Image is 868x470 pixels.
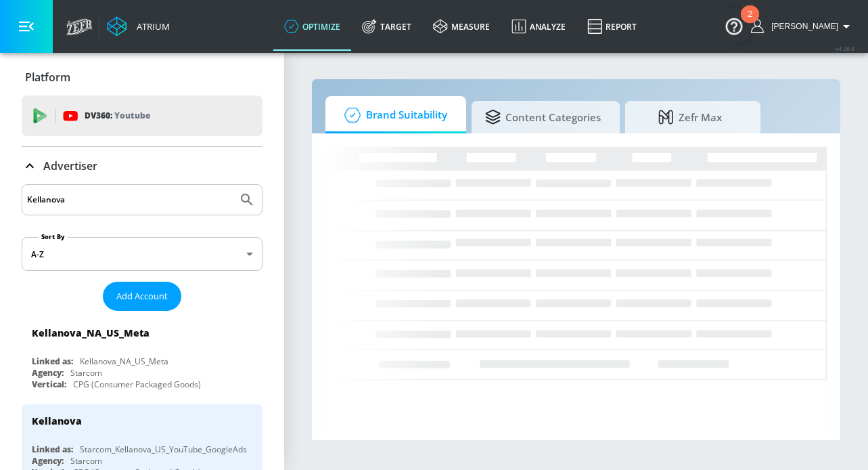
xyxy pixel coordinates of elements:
p: Youtube [114,108,150,123]
div: Kellanova_NA_US_MetaLinked as:Kellanova_NA_US_MetaAgency:StarcomVertical:CPG (Consumer Packaged G... [22,316,262,393]
div: Platform [22,58,262,96]
div: Starcom_Kellanova_US_YouTube_GoogleAds [80,444,247,455]
a: Report [576,2,647,51]
div: Advertiser [22,147,262,185]
div: 2 [748,14,752,32]
div: Atrium [131,20,170,33]
span: v 4.28.0 [836,45,854,52]
button: Open Resource Center, 2 new notifications [715,7,753,45]
a: optimize [273,2,351,51]
div: CPG (Consumer Packaged Goods) [73,379,201,390]
input: Search by name [27,191,232,209]
div: DV360: Youtube [22,95,262,136]
div: Kellanova_NA_US_Meta [80,356,168,367]
span: Brand Suitability [339,99,447,131]
p: DV360: [85,108,150,123]
p: Platform [25,70,70,85]
button: Submit Search [232,185,262,215]
div: Linked as: [32,444,73,455]
label: Sort By [39,232,68,241]
button: Add Account [103,282,181,311]
div: Starcom [70,367,102,379]
div: Agency: [32,455,64,467]
div: Vertical: [32,379,66,390]
span: Zefr Max [639,101,741,133]
div: Starcom [70,455,102,467]
span: login as: jen.breen@zefr.com [766,22,838,31]
a: Atrium [107,16,170,37]
p: Advertiser [43,158,97,173]
span: Content Categories [485,101,601,133]
div: Linked as: [32,356,73,367]
div: A-Z [22,237,262,271]
div: Agency: [32,367,64,379]
a: Target [351,2,422,51]
div: Kellanova [32,414,82,427]
div: Kellanova_NA_US_Meta [32,326,150,339]
span: Add Account [116,289,168,304]
a: measure [422,2,501,51]
a: Analyze [501,2,576,51]
button: [PERSON_NAME] [751,18,854,35]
